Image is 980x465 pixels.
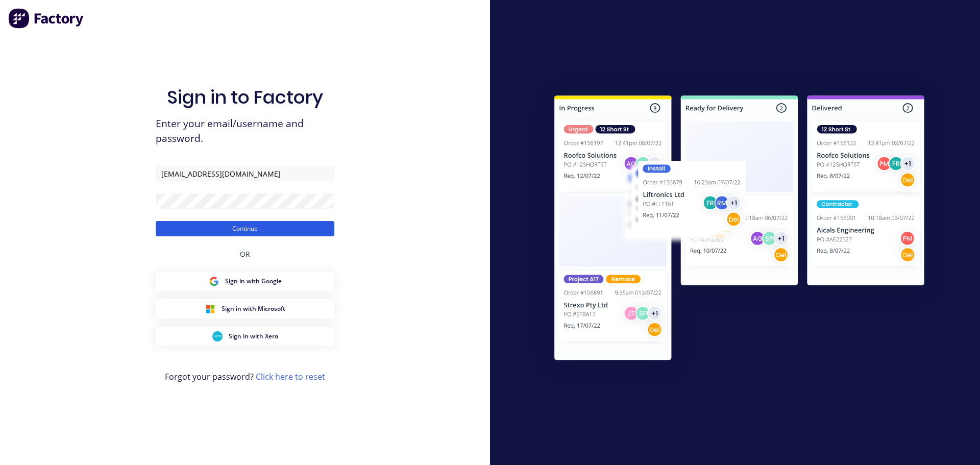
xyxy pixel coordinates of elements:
[156,327,334,346] button: Xero Sign inSign in with Xero
[156,116,334,146] span: Enter your email/username and password.
[156,221,334,236] button: Continue
[156,299,334,319] button: Microsoft Sign inSign in with Microsoft
[212,331,223,341] img: Xero Sign in
[229,332,278,341] span: Sign in with Xero
[532,75,947,384] img: Sign in
[8,8,85,29] img: Factory
[156,166,334,181] input: Email/Username
[156,272,334,291] button: Google Sign inSign in with Google
[167,86,323,108] h1: Sign in to Factory
[225,277,282,286] span: Sign in with Google
[165,371,325,383] span: Forgot your password?
[205,304,215,314] img: Microsoft Sign in
[209,276,219,286] img: Google Sign in
[240,236,250,272] div: OR
[256,371,325,382] a: Click here to reset
[222,304,285,313] span: Sign in with Microsoft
